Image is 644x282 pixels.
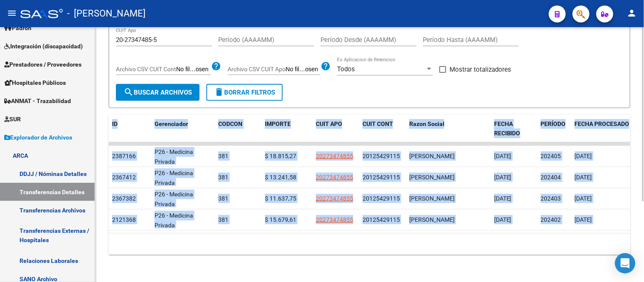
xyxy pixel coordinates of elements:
span: [PERSON_NAME] [409,216,455,223]
span: P26 - Medicina Privada [155,212,193,229]
div: 20125429115 [363,151,400,161]
span: [DATE] [575,153,592,159]
span: [DATE] [494,216,512,223]
span: [DATE] [575,216,592,223]
span: Prestadores / Proveedores [4,60,82,69]
datatable-header-cell: CODCON [215,115,245,143]
div: 20125429115 [363,215,400,225]
span: PERÍODO [541,120,566,127]
span: 202404 [541,174,561,181]
datatable-header-cell: Razon Social [406,115,491,143]
span: [DATE] [494,174,512,181]
span: Borrar Filtros [214,89,275,96]
span: P26 - Medicina Privada [155,191,193,207]
span: CUIT CONT [363,120,393,127]
mat-icon: menu [7,8,17,18]
span: 2367412 [112,174,136,181]
datatable-header-cell: ID [109,115,151,143]
span: 20273474855 [316,216,353,223]
span: 381 [218,153,228,159]
span: 20273474855 [316,153,353,159]
mat-icon: search [124,87,134,97]
datatable-header-cell: PERÍODO [537,115,571,143]
span: 381 [218,174,228,181]
button: Buscar Archivos [116,84,200,101]
span: $ 18.815,27 [265,153,296,159]
span: CUIT APO [316,120,342,127]
span: Archivo CSV CUIT Cont [116,66,176,73]
span: [PERSON_NAME] [409,174,455,181]
span: 202402 [541,216,561,223]
mat-icon: help [211,61,221,71]
span: SUR [4,114,21,124]
mat-icon: help [321,61,331,71]
span: P26 - Medicina Privada [155,170,193,186]
span: $ 13.241,58 [265,174,296,181]
span: [PERSON_NAME] [409,195,455,202]
span: 202405 [541,153,561,159]
span: 381 [218,195,228,202]
span: Todos [337,65,355,73]
span: 381 [218,216,228,223]
span: [PERSON_NAME] [409,153,455,159]
span: ID [112,120,118,127]
span: ANMAT - Trazabilidad [4,96,71,106]
span: [DATE] [494,153,512,159]
span: Buscar Archivos [124,89,192,96]
span: Razon Social [409,120,444,127]
datatable-header-cell: IMPORTE [262,115,312,143]
datatable-header-cell: FECHA RECIBIDO [491,115,537,143]
span: P26 - Medicina Privada [155,148,193,165]
div: 20125429115 [363,194,400,204]
datatable-header-cell: CUIT APO [312,115,359,143]
mat-icon: person [627,8,637,18]
span: [DATE] [575,195,592,202]
span: 202403 [541,195,561,202]
span: Archivo CSV CUIT Apo [228,66,286,73]
div: 20125429115 [363,173,400,182]
span: 2367382 [112,195,136,202]
span: Integración (discapacidad) [4,42,83,51]
span: FECHA RECIBIDO [494,120,520,137]
mat-icon: delete [214,87,224,97]
span: 2121368 [112,216,136,223]
datatable-header-cell: Gerenciador [151,115,215,143]
span: Padrón [4,23,31,33]
span: CODCON [218,120,242,127]
button: Borrar Filtros [206,84,283,101]
span: Hospitales Públicos [4,78,66,87]
span: $ 11.637,75 [265,195,296,202]
span: 20273474855 [316,195,353,202]
span: Explorador de Archivos [4,133,72,142]
span: 2387166 [112,153,136,159]
span: Gerenciador [155,120,188,127]
span: [DATE] [494,195,512,202]
span: FECHA PROCESADO [575,120,630,127]
input: Archivo CSV CUIT Apo [286,66,321,73]
span: 20273474855 [316,174,353,181]
input: Archivo CSV CUIT Cont [176,66,211,73]
div: Open Intercom Messenger [615,253,636,274]
datatable-header-cell: FECHA PROCESADO [571,115,635,143]
span: [DATE] [575,174,592,181]
span: IMPORTE [265,120,291,127]
span: $ 15.679,61 [265,216,296,223]
span: Mostrar totalizadores [450,64,511,75]
span: - [PERSON_NAME] [67,4,146,23]
datatable-header-cell: CUIT CONT [359,115,406,143]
